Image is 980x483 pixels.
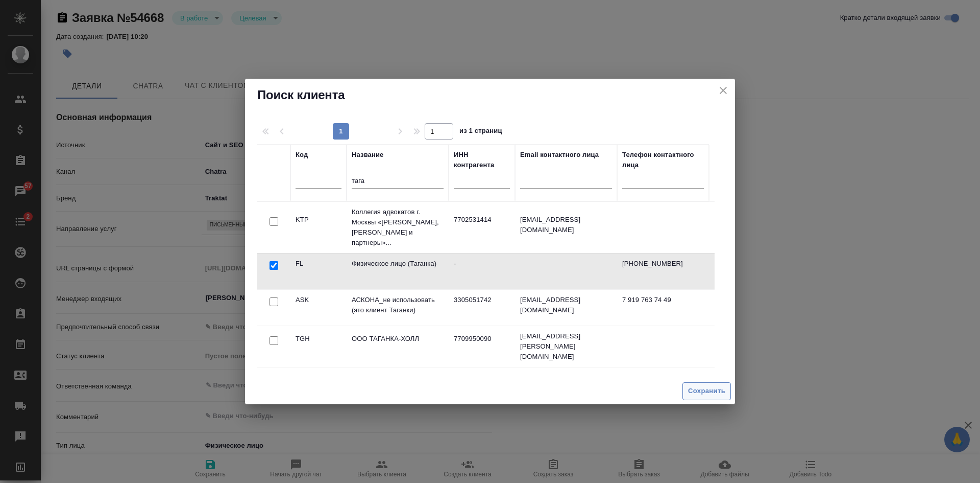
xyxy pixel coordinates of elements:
td: 3305051742 [449,290,515,326]
p: ООО ТАГАНКА-ХОЛЛ [352,334,444,344]
td: 7702531414 [449,210,515,245]
div: Телефон контактного лица [622,150,704,170]
p: Револют_НЕ ИСПОЛЬЗОВАТЬ, это клиент Таганки [352,373,444,403]
p: [EMAIL_ADDRESS][DOMAIN_NAME] [520,295,612,315]
td: - [449,254,515,289]
p: Коллегия адвокатов г. Москвы «[PERSON_NAME], [PERSON_NAME] и партнеры»... [352,207,444,248]
p: [EMAIL_ADDRESS][PERSON_NAME][DOMAIN_NAME] [520,331,612,362]
td: REV [290,370,347,406]
td: TGH [290,329,347,364]
span: Сохранить [688,385,725,397]
p: [EMAIL_ADDRESS][DOMAIN_NAME] [520,215,612,235]
td: 7703408188 [449,370,515,406]
p: Физическое лицо (Таганка) [352,259,444,269]
p: 7 919 763 74 49 [622,295,704,305]
div: Код [296,150,308,160]
h2: Поиск клиента [257,87,723,103]
td: KTP [290,210,347,245]
td: FL [290,254,347,289]
span: из 1 страниц [459,125,502,140]
p: [PHONE_NUMBER] [622,259,704,269]
div: ИНН контрагента [454,150,510,170]
button: Сохранить [682,382,731,400]
td: 7709950090 [449,329,515,364]
p: АСКОНА_не использовать (это клиент Таганки) [352,295,444,315]
div: Название [352,150,383,160]
td: ASK [290,290,347,326]
div: Email контактного лица [520,150,599,160]
button: close [716,83,731,98]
